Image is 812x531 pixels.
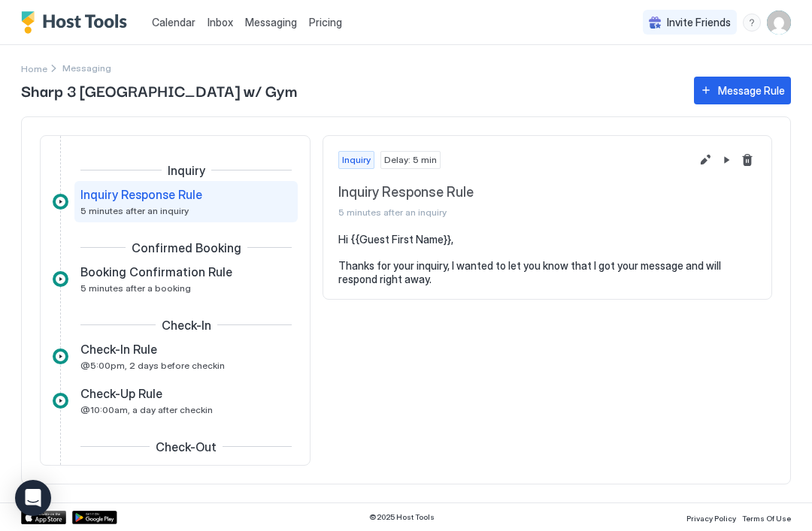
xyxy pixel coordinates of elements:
[80,205,189,216] span: 5 minutes after an inquiry
[338,207,690,218] span: 5 minutes after an inquiry
[767,11,791,35] div: User profile
[743,14,761,32] div: menu
[21,79,679,101] span: Sharp 3 [GEOGRAPHIC_DATA] w/ Gym
[208,16,233,29] span: Inbox
[152,14,195,30] a: Calendar
[309,16,342,29] span: Pricing
[21,11,134,34] a: Host Tools Logo
[717,151,735,169] button: Pause Message Rule
[15,480,51,516] div: Open Intercom Messenger
[694,77,791,104] button: Message Rule
[62,62,111,74] span: Breadcrumb
[162,318,211,333] span: Check-In
[245,14,297,30] a: Messaging
[168,163,205,178] span: Inquiry
[152,16,195,29] span: Calendar
[80,282,191,294] span: 5 minutes after a booking
[342,153,371,167] span: Inquiry
[667,16,731,29] span: Invite Friends
[132,240,241,255] span: Confirmed Booking
[338,233,756,285] pre: Hi {{Guest First Name}}, Thanks for your inquiry, I wanted to let you know that I got your messag...
[696,151,714,169] button: Edit message rule
[21,63,47,74] span: Home
[686,509,736,525] a: Privacy Policy
[208,14,233,30] a: Inbox
[80,264,232,279] span: Booking Confirmation Rule
[384,153,437,167] span: Delay: 5 min
[686,514,736,523] span: Privacy Policy
[80,360,225,371] span: @5:00pm, 2 days before checkin
[742,509,791,525] a: Terms Of Use
[21,60,47,76] a: Home
[80,187,202,202] span: Inquiry Response Rule
[742,514,791,523] span: Terms Of Use
[369,512,435,522] span: © 2025 Host Tools
[80,386,162,401] span: Check-Up Rule
[338,184,690,201] span: Inquiry Response Rule
[80,404,213,415] span: @10:00am, a day after checkin
[245,16,297,29] span: Messaging
[72,511,117,524] a: Google Play Store
[21,511,66,524] a: App Store
[80,342,157,357] span: Check-In Rule
[718,83,785,98] div: Message Rule
[156,439,217,454] span: Check-Out
[738,151,756,169] button: Delete message rule
[21,60,47,76] div: Breadcrumb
